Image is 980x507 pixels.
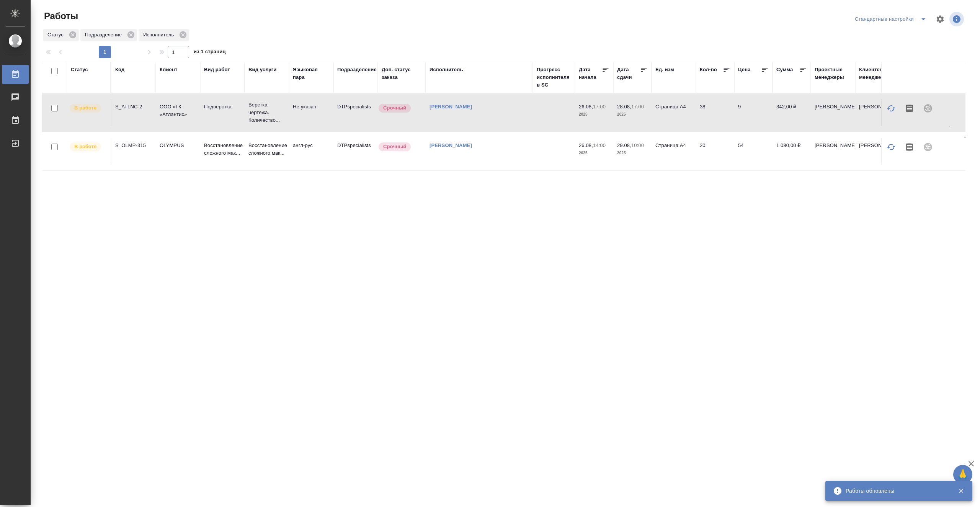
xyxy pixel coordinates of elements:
[289,138,333,165] td: англ-рус
[631,104,644,110] p: 17:00
[617,111,648,118] p: 2025
[160,103,196,118] p: ООО «ГК «Атлантис»
[115,103,152,111] div: S_ATLNC-2
[652,99,696,126] td: Страница А4
[900,138,919,156] button: Скопировать мини-бриф
[593,142,606,148] p: 14:00
[115,66,124,74] div: Код
[631,142,644,148] p: 10:00
[194,47,226,58] span: из 1 страниц
[734,138,773,165] td: 54
[882,138,900,156] button: Обновить
[579,104,593,110] p: 26.08,
[738,66,751,74] div: Цена
[931,10,949,28] span: Настроить таблицу
[248,66,277,74] div: Вид услуги
[139,29,189,41] div: Исполнитель
[579,66,602,81] div: Дата начала
[74,143,96,150] p: В работе
[700,66,717,74] div: Кол-во
[919,138,937,156] div: Проект не привязан
[383,104,406,112] p: Срочный
[652,138,696,165] td: Страница А4
[696,138,734,165] td: 20
[655,66,674,74] div: Ед. изм
[293,66,330,81] div: Языковая пара
[430,142,472,148] a: [PERSON_NAME]
[204,66,230,74] div: Вид работ
[882,99,900,118] button: Обновить
[537,66,571,89] div: Прогресс исполнителя в SC
[85,31,124,39] p: Подразделение
[617,142,631,148] p: 29.08,
[430,104,472,110] a: [PERSON_NAME]
[337,66,377,74] div: Подразделение
[593,104,606,110] p: 17:00
[919,99,937,118] div: Проект не привязан
[47,31,66,39] p: Статус
[71,66,88,74] div: Статус
[953,487,969,494] button: Закрыть
[846,487,947,495] div: Работы обновлены
[382,66,422,81] div: Доп. статус заказа
[859,66,896,81] div: Клиентские менеджеры
[248,101,285,124] p: Верстка чертежа. Количество...
[80,29,137,41] div: Подразделение
[74,104,96,112] p: В работе
[734,99,773,126] td: 9
[579,149,609,157] p: 2025
[43,29,79,41] div: Статус
[115,142,152,149] div: S_OLMP-315
[383,143,406,150] p: Срочный
[160,142,196,149] p: OLYMPUS
[204,103,241,111] p: Подверстка
[289,99,333,126] td: Не указан
[617,66,640,81] div: Дата сдачи
[143,31,176,39] p: Исполнитель
[855,138,900,165] td: [PERSON_NAME]
[617,149,648,157] p: 2025
[160,66,177,74] div: Клиент
[773,99,811,126] td: 342,00 ₽
[773,138,811,165] td: 1 080,00 ₽
[815,66,851,81] div: Проектные менеджеры
[953,465,972,484] button: 🙏
[333,99,378,126] td: DTPspecialists
[579,111,609,118] p: 2025
[956,466,969,482] span: 🙏
[204,142,241,157] p: Восстановление сложного мак...
[579,142,593,148] p: 26.08,
[42,10,78,22] span: Работы
[333,138,378,165] td: DTPspecialists
[248,142,285,157] p: Восстановление сложного мак...
[949,12,965,26] span: Посмотреть информацию
[617,104,631,110] p: 28.08,
[811,138,855,165] td: [PERSON_NAME]
[776,66,793,74] div: Сумма
[69,142,107,152] div: Исполнитель выполняет работу
[811,99,855,126] td: [PERSON_NAME]
[696,99,734,126] td: 38
[430,66,463,74] div: Исполнитель
[853,13,931,25] div: split button
[900,99,919,118] button: Скопировать мини-бриф
[855,99,900,126] td: [PERSON_NAME]
[69,103,107,113] div: Исполнитель выполняет работу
